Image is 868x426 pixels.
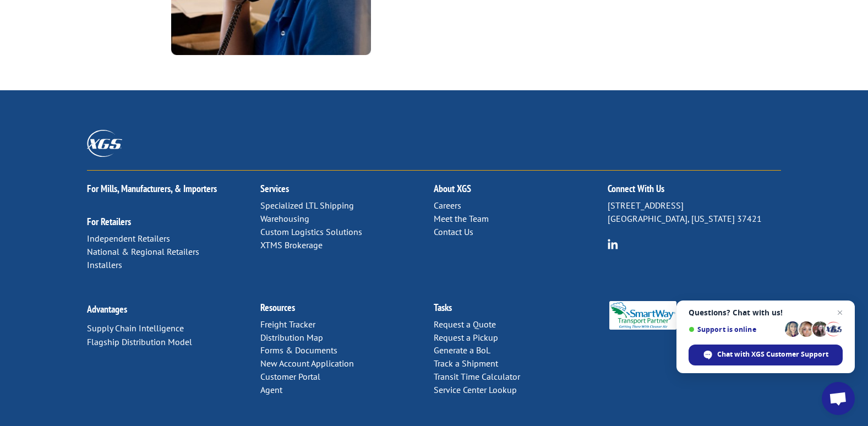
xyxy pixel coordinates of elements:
[434,332,498,343] a: Request a Pickup
[434,226,473,237] a: Contact Us
[434,200,461,211] a: Careers
[260,182,289,195] a: Services
[434,303,607,318] h2: Tasks
[87,233,170,244] a: Independent Retailers
[434,371,520,382] a: Transit Time Calculator
[260,384,282,395] a: Agent
[260,213,309,224] a: Warehousing
[87,336,192,347] a: Flagship Distribution Model
[689,345,843,365] div: Chat with XGS Customer Support
[260,239,323,250] a: XTMS Brokerage
[434,182,471,195] a: About XGS
[689,308,843,317] span: Questions? Chat with us!
[689,325,781,334] span: Support is online
[87,215,131,228] a: For Retailers
[260,301,295,314] a: Resources
[434,358,498,369] a: Track a Shipment
[608,199,781,226] p: [STREET_ADDRESS] [GEOGRAPHIC_DATA], [US_STATE] 37421
[260,226,362,237] a: Custom Logistics Solutions
[260,319,315,330] a: Freight Tracker
[260,332,323,343] a: Distribution Map
[87,246,199,257] a: National & Regional Retailers
[717,349,828,359] span: Chat with XGS Customer Support
[434,213,489,224] a: Meet the Team
[87,182,217,195] a: For Mills, Manufacturers, & Importers
[260,371,320,382] a: Customer Portal
[434,345,490,356] a: Generate a BoL
[87,303,127,315] a: Advantages
[87,323,184,334] a: Supply Chain Intelligence
[434,384,517,395] a: Service Center Lookup
[608,184,781,199] h2: Connect With Us
[608,239,618,249] img: group-6
[260,358,354,369] a: New Account Application
[260,345,337,356] a: Forms & Documents
[434,319,496,330] a: Request a Quote
[260,200,354,211] a: Specialized LTL Shipping
[833,306,847,319] span: Close chat
[822,382,855,415] div: Open chat
[608,301,678,330] img: Smartway_Logo
[87,259,122,270] a: Installers
[87,130,122,157] img: XGS_Logos_ALL_2024_All_White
